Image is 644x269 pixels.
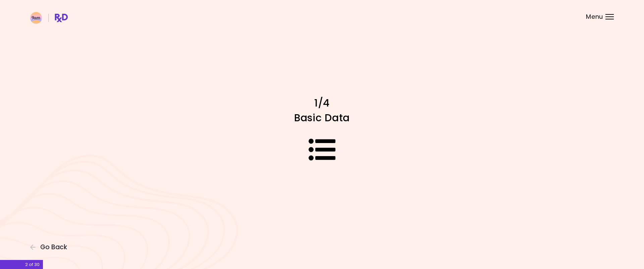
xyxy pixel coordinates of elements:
[30,12,68,24] img: RxDiet
[40,244,67,251] span: Go Back
[205,96,439,110] h1: 1/4
[586,14,603,20] span: Menu
[205,111,439,124] h1: Basic Data
[30,244,70,251] button: Go Back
